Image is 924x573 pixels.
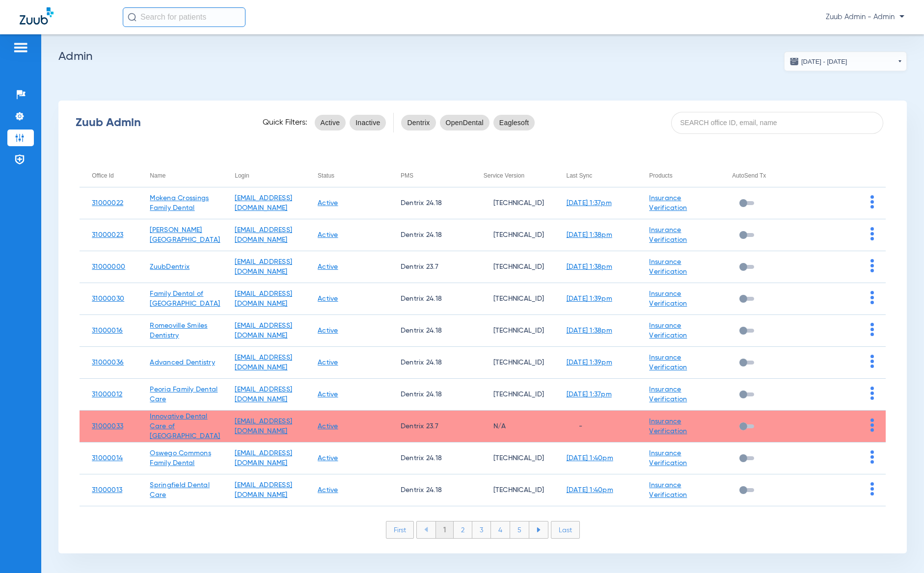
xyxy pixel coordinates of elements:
[649,450,687,467] a: Insurance Verification
[649,386,687,403] a: Insurance Verification
[92,232,123,238] a: 31000023
[454,521,472,538] li: 2
[649,418,687,435] a: Insurance Verification
[235,482,292,498] a: [EMAIL_ADDRESS][DOMAIN_NAME]
[263,118,307,128] span: Quick Filters:
[567,391,612,398] a: [DATE] 1:37pm
[870,418,874,432] img: group-dot-blue.svg
[567,359,612,366] a: [DATE] 1:39pm
[20,7,54,25] img: Zuub Logo
[318,232,338,238] a: Active
[388,315,471,347] td: Dentrix 24.18
[471,443,554,474] td: [TECHNICAL_ID]
[235,259,292,275] a: [EMAIL_ADDRESS][DOMAIN_NAME]
[446,118,484,128] span: OpenDental
[150,227,220,243] a: [PERSON_NAME][GEOGRAPHIC_DATA]
[235,170,249,181] div: Login
[388,411,471,443] td: Dentrix 23.7
[92,263,125,270] a: 31000000
[150,170,165,181] div: Name
[471,187,554,219] td: [TECHNICAL_ID]
[76,118,245,128] div: Zuub Admin
[318,391,338,398] a: Active
[401,170,471,181] div: PMS
[58,52,907,61] h2: Admin
[123,7,245,27] input: Search for patients
[567,327,612,334] a: [DATE] 1:38pm
[318,359,338,366] a: Active
[235,386,292,403] a: [EMAIL_ADDRESS][DOMAIN_NAME]
[551,521,580,539] li: Last
[870,482,874,495] img: group-dot-blue.svg
[318,170,388,181] div: Status
[388,283,471,315] td: Dentrix 24.18
[401,170,413,181] div: PMS
[484,170,554,181] div: Service Version
[388,347,471,379] td: Dentrix 24.18
[235,290,292,307] a: [EMAIL_ADDRESS][DOMAIN_NAME]
[424,527,428,532] img: arrow-left-blue.svg
[567,263,612,270] a: [DATE] 1:38pm
[870,323,874,336] img: group-dot-blue.svg
[315,113,386,132] mat-chip-listbox: status-filters
[471,474,554,506] td: [TECHNICAL_ID]
[128,13,136,22] img: Search Icon
[235,195,292,211] a: [EMAIL_ADDRESS][DOMAIN_NAME]
[732,170,766,181] div: AutoSend Tx
[318,423,338,430] a: Active
[388,443,471,474] td: Dentrix 24.18
[471,379,554,411] td: [TECHNICAL_ID]
[567,232,612,238] a: [DATE] 1:38pm
[235,450,292,467] a: [EMAIL_ADDRESS][DOMAIN_NAME]
[388,219,471,251] td: Dentrix 24.18
[388,251,471,283] td: Dentrix 23.7
[318,200,338,207] a: Active
[318,487,338,494] a: Active
[435,521,454,538] li: 1
[649,195,687,211] a: Insurance Verification
[870,450,874,464] img: group-dot-blue.svg
[537,527,541,532] img: arrow-right-blue.svg
[407,118,430,128] span: Dentrix
[567,455,613,462] a: [DATE] 1:40pm
[567,423,582,430] span: -
[150,413,220,440] a: Innovative Dental Care of [GEOGRAPHIC_DATA]
[318,455,338,462] a: Active
[649,322,687,339] a: Insurance Verification
[321,118,340,128] span: Active
[92,327,123,334] a: 31000016
[870,227,874,240] img: group-dot-blue.svg
[150,263,190,270] a: ZuubDentrix
[92,359,124,366] a: 31000036
[510,521,529,538] li: 5
[150,450,211,467] a: Oswego Commons Family Dental
[649,290,687,307] a: Insurance Verification
[92,170,137,181] div: Office Id
[92,487,122,494] a: 31000013
[649,170,672,181] div: Products
[471,347,554,379] td: [TECHNICAL_ID]
[567,487,613,494] a: [DATE] 1:40pm
[13,42,28,53] img: hamburger-icon
[388,474,471,506] td: Dentrix 24.18
[92,170,113,181] div: Office Id
[471,251,554,283] td: [TECHNICAL_ID]
[870,291,874,304] img: group-dot-blue.svg
[471,219,554,251] td: [TECHNICAL_ID]
[471,315,554,347] td: [TECHNICAL_ID]
[649,259,687,275] a: Insurance Verification
[870,195,874,208] img: group-dot-blue.svg
[150,482,210,498] a: Springfield Dental Care
[388,379,471,411] td: Dentrix 24.18
[355,118,380,128] span: Inactive
[649,227,687,243] a: Insurance Verification
[567,295,612,302] a: [DATE] 1:39pm
[471,283,554,315] td: [TECHNICAL_ID]
[567,170,637,181] div: Last Sync
[789,56,799,66] img: date.svg
[649,354,687,371] a: Insurance Verification
[150,359,215,366] a: Advanced Dentistry
[318,295,338,302] a: Active
[318,170,334,181] div: Status
[150,195,209,211] a: Mokena Crossings Family Dental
